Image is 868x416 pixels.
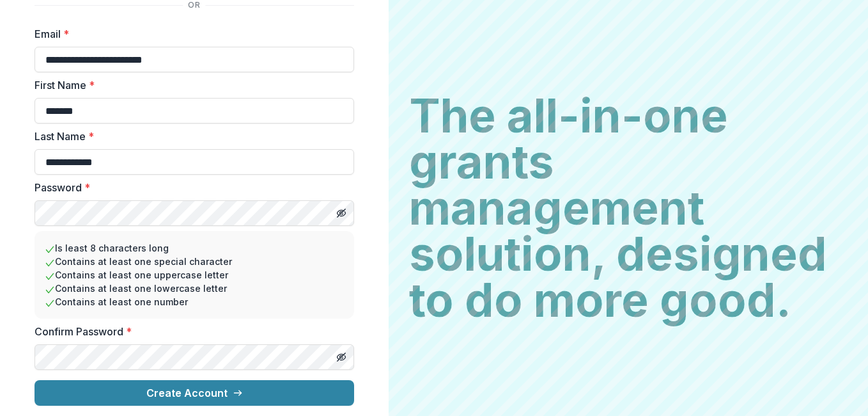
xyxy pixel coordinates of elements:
li: Contains at least one uppercase letter [45,268,344,282]
li: Contains at least one lowercase letter [45,282,344,295]
button: Create Account [35,380,354,406]
label: Last Name [35,129,346,144]
button: Toggle password visibility [331,203,352,223]
label: Confirm Password [35,324,346,339]
li: Contains at least one special character [45,255,344,268]
label: Password [35,180,346,195]
label: First Name [35,77,346,93]
button: Toggle password visibility [331,347,352,367]
label: Email [35,26,346,42]
li: Is least 8 characters long [45,241,344,255]
li: Contains at least one number [45,295,344,308]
